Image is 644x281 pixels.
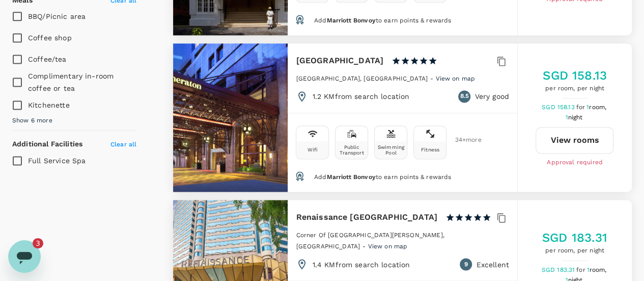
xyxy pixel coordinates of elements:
span: SGD 158.13 [542,104,576,111]
h6: [GEOGRAPHIC_DATA] [296,54,383,68]
a: View on map [368,242,407,250]
button: View rooms [536,127,613,154]
span: Marriott Bonvoy [326,173,375,181]
div: Swimming Pool [377,144,405,156]
span: - [430,75,435,82]
span: View on map [368,243,407,250]
span: 34 + more [455,137,470,143]
span: 1 [586,104,608,111]
div: Public Transport [338,144,366,156]
iframe: Number of unread messages [33,238,53,248]
span: for [576,104,586,111]
span: Coffee shop [28,34,72,42]
span: 9 [464,259,468,269]
h5: SGD 183.31 [542,229,608,246]
span: 1 [586,266,608,273]
span: [GEOGRAPHIC_DATA], [GEOGRAPHIC_DATA] [296,75,427,82]
span: View on map [435,75,475,82]
span: Marriott Bonvoy [326,17,375,24]
span: Corner Of [GEOGRAPHIC_DATA][PERSON_NAME], [GEOGRAPHIC_DATA] [296,232,444,250]
span: room, [590,266,607,273]
span: 8.5 [460,91,469,101]
span: BBQ/Picnic area [28,12,86,20]
span: room, [589,104,606,111]
p: Very good [474,91,509,101]
div: Wifi [307,147,318,152]
span: - [362,243,368,250]
span: Full Service Spa [28,157,86,165]
span: SGD 183.31 [541,266,576,273]
span: for [576,266,586,273]
h5: SGD 158.13 [543,67,607,84]
span: per room, per night [543,84,607,94]
iframe: Button to launch messaging window, 3 unread messages [8,240,41,273]
p: 1.2 KM from search location [312,91,409,101]
span: Complimentary in-room coffee or tea [28,72,114,92]
span: 1 [565,114,584,121]
div: Fitness [421,147,439,152]
p: 1.4 KM from search location [312,259,410,269]
span: per room, per night [542,246,608,256]
p: Excellent [476,259,509,269]
span: Show 6 more [12,116,52,126]
h6: Renaissance [GEOGRAPHIC_DATA] [296,210,437,224]
a: View on map [435,74,475,82]
span: Kitchenette [28,101,70,109]
span: Approval required [547,158,603,168]
span: Coffee/tea [28,55,67,63]
span: Clear all [110,141,136,148]
span: Add to earn points & rewards [314,17,451,24]
h6: Additional Facilities [12,139,82,150]
span: night [568,114,583,121]
span: Add to earn points & rewards [314,173,451,181]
